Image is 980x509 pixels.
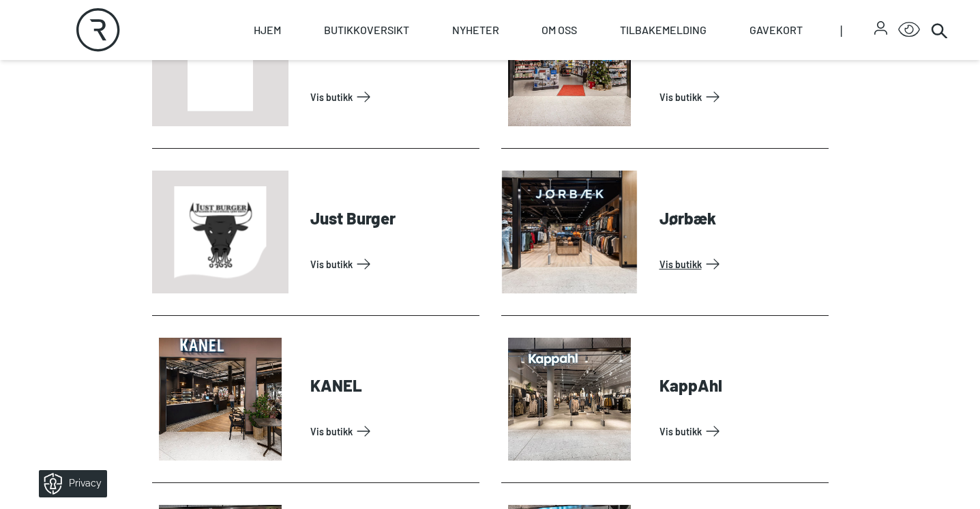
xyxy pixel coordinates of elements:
a: Vis Butikk: India House [310,86,474,108]
button: Open Accessibility Menu [898,19,920,41]
a: Vis Butikk: Just Burger [310,253,474,275]
a: Vis Butikk: KappAhl [659,420,823,442]
a: Vis Butikk: Jernia [659,86,823,108]
a: Vis Butikk: Jørbæk [659,253,823,275]
iframe: Manage Preferences [14,465,125,502]
a: Vis Butikk: KANEL [310,420,474,442]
